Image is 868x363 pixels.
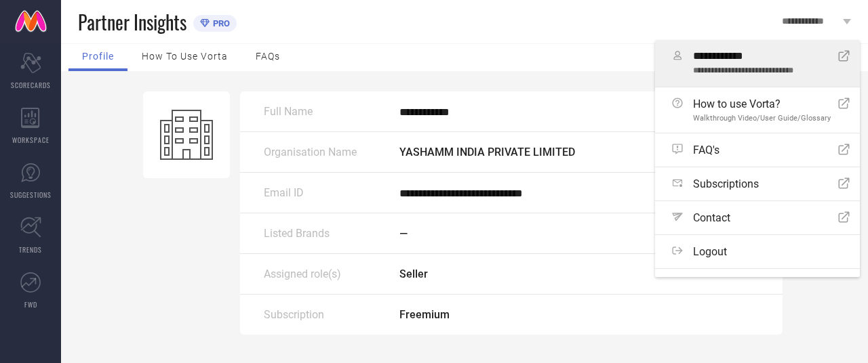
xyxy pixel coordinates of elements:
span: PRO [210,18,230,28]
span: SCORECARDS [11,80,51,90]
span: FAQ's [693,144,719,156]
span: TRENDS [19,244,42,255]
span: Full Name [264,105,313,118]
span: — [399,227,408,240]
a: Subscriptions [655,167,860,200]
span: FWD [24,299,37,309]
span: How to use Vorta? [693,98,831,110]
span: Email ID [264,186,304,199]
span: Assigned role(s) [264,268,341,280]
span: Listed Brands [264,227,330,240]
span: How to use Vorta [142,51,228,62]
span: Freemium [399,308,450,321]
span: Partner Insights [78,8,186,36]
span: SUGGESTIONS [10,190,52,200]
span: Logout [693,245,727,258]
a: How to use Vorta?Walkthrough Video/User Guide/Glossary [655,87,860,133]
span: Seller [399,268,428,280]
span: Contact [693,211,730,224]
a: FAQ's [655,133,860,167]
a: Contact [655,201,860,234]
span: Subscriptions [693,177,759,190]
span: Profile [82,51,114,62]
span: Subscription [264,308,324,321]
span: Walkthrough Video/User Guide/Glossary [693,114,831,123]
span: FAQs [256,51,280,62]
span: WORKSPACE [12,135,50,145]
span: Organisation Name [264,146,357,158]
span: YASHAMM INDIA PRIVATE LIMITED [399,146,575,158]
